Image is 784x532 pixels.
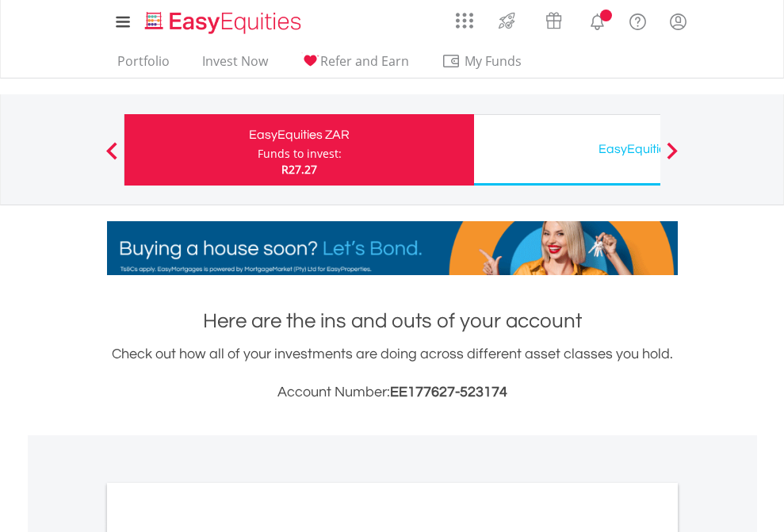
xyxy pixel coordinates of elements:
[107,381,678,404] h3: Account Number:
[134,124,465,146] div: EasyEquities ZAR
[320,52,409,70] span: Refer and Earn
[196,53,274,78] a: Invest Now
[541,8,567,33] img: vouchers-v2.svg
[281,162,317,177] span: R27.27
[294,53,415,78] a: Refer and Earn
[96,150,128,166] button: Previous
[658,4,698,39] a: My Profile
[111,53,176,78] a: Portfolio
[107,307,678,335] h1: Here are the ins and outs of your account
[107,221,678,275] img: EasyMortage Promotion Banner
[656,150,688,166] button: Next
[139,4,308,36] a: Home page
[530,4,577,33] a: Vouchers
[142,10,308,36] img: EasyEquities_Logo.png
[442,51,545,71] span: My Funds
[494,8,520,33] img: thrive-v2.svg
[390,385,507,400] span: EE177627-523174
[618,4,658,36] a: FAQ's and Support
[258,146,342,162] div: Funds to invest:
[577,4,618,36] a: Notifications
[446,4,484,29] a: AppsGrid
[456,12,473,29] img: grid-menu-icon.svg
[107,343,678,404] div: Check out how all of your investments are doing across different asset classes you hold.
